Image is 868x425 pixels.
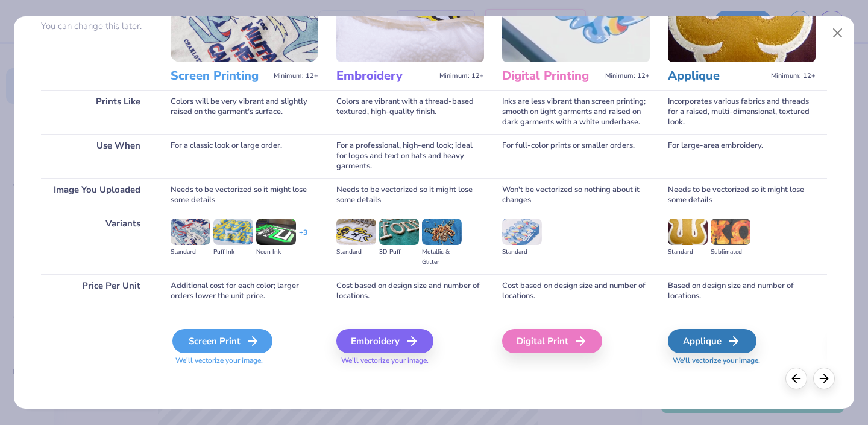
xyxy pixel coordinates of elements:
[668,178,816,212] div: Needs to be vectorized so it might lose some details
[502,90,650,134] div: Inks are less vibrant than screen printing; smooth on light garments and raised on dark garments ...
[502,247,542,257] div: Standard
[171,219,210,245] img: Standard
[41,21,153,31] p: You can change this later.
[711,247,750,257] div: Sublimated
[336,329,433,353] div: Embroidery
[336,219,376,245] img: Standard
[41,274,153,308] div: Price Per Unit
[439,72,484,80] span: Minimum: 12+
[213,247,253,257] div: Puff Ink
[336,356,484,366] span: We'll vectorize your image.
[172,329,272,353] div: Screen Print
[41,90,153,134] div: Prints Like
[274,72,318,80] span: Minimum: 12+
[171,274,318,308] div: Additional cost for each color; larger orders lower the unit price.
[422,247,462,267] div: Metallic & Glitter
[171,134,318,178] div: For a classic look or large order.
[213,219,253,245] img: Puff Ink
[299,228,307,248] div: + 3
[771,72,816,80] span: Minimum: 12+
[379,247,419,257] div: 3D Puff
[711,219,750,245] img: Sublimated
[41,212,153,274] div: Variants
[336,134,484,178] div: For a professional, high-end look; ideal for logos and text on hats and heavy garments.
[502,134,650,178] div: For full-color prints or smaller orders.
[502,219,542,245] img: Standard
[171,90,318,134] div: Colors will be very vibrant and slightly raised on the garment's surface.
[668,329,756,353] div: Applique
[171,178,318,212] div: Needs to be vectorized so it might lose some details
[171,356,318,366] span: We'll vectorize your image.
[171,247,210,257] div: Standard
[256,219,296,245] img: Neon Ink
[668,247,708,257] div: Standard
[668,68,766,84] h3: Applique
[379,219,419,245] img: 3D Puff
[336,178,484,212] div: Needs to be vectorized so it might lose some details
[336,90,484,134] div: Colors are vibrant with a thread-based textured, high-quality finish.
[41,178,153,212] div: Image You Uploaded
[256,247,296,257] div: Neon Ink
[668,90,816,134] div: Incorporates various fabrics and threads for a raised, multi-dimensional, textured look.
[668,219,708,245] img: Standard
[41,134,153,178] div: Use When
[336,247,376,257] div: Standard
[668,134,816,178] div: For large-area embroidery.
[502,329,602,353] div: Digital Print
[336,68,435,84] h3: Embroidery
[502,68,600,84] h3: Digital Printing
[502,178,650,212] div: Won't be vectorized so nothing about it changes
[605,72,650,80] span: Minimum: 12+
[826,22,849,45] button: Close
[502,274,650,308] div: Cost based on design size and number of locations.
[668,274,816,308] div: Based on design size and number of locations.
[668,356,816,366] span: We'll vectorize your image.
[171,68,269,84] h3: Screen Printing
[336,274,484,308] div: Cost based on design size and number of locations.
[422,219,462,245] img: Metallic & Glitter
